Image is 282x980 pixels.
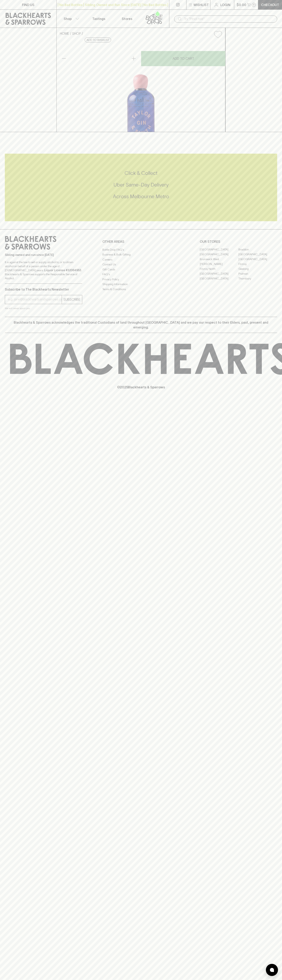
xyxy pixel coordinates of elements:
[261,2,279,7] p: Checkout
[200,276,238,281] a: [GEOGRAPHIC_DATA]
[85,10,113,28] a: Tastings
[270,968,274,972] img: bubble-icon
[44,269,81,272] strong: Liquor License #32064953
[102,282,180,287] a: Shipping Information
[200,271,238,276] a: [GEOGRAPHIC_DATA]
[63,297,80,302] p: SUBSCRIBE
[102,267,180,272] a: Gift Cards
[102,252,180,257] a: Business & Bulk Gifting
[5,154,277,221] div: Call to action block
[200,239,277,244] p: OUR STORES
[141,51,225,66] button: ADD TO CART
[194,2,209,7] p: Wishlist
[8,320,274,330] p: Blackhearts & Sparrows acknowledges the traditional Custodians of land throughout [GEOGRAPHIC_DAT...
[220,2,230,7] p: Login
[102,247,180,252] a: Bottle Drop FAQ's
[72,32,81,35] a: SHOP
[122,16,132,21] p: Stores
[102,287,180,292] a: Terms & Conditions
[5,170,277,176] h5: Click & Collect
[238,257,277,262] a: [GEOGRAPHIC_DATA]
[237,2,246,7] p: $0.00
[5,306,82,310] p: We will never spam you
[200,252,238,257] a: [GEOGRAPHIC_DATA]
[102,262,180,267] a: Contact Us
[238,252,277,257] a: [GEOGRAPHIC_DATA]
[173,56,194,61] p: ADD TO CART
[5,181,277,188] h5: Uber Same-Day Delivery
[200,262,238,267] a: [PERSON_NAME]
[238,276,277,281] a: Thornbury
[5,193,277,200] h5: Across Melbourne Metro
[200,247,238,252] a: [GEOGRAPHIC_DATA]
[102,239,180,244] p: OTHER AREAS
[253,4,255,6] p: 0
[5,260,82,280] p: It is against the law to sell or supply alcohol to, or to obtain alcohol on behalf of a person un...
[113,10,141,28] a: Stores
[8,296,62,303] input: e.g. jane@blackheartsandsparrows.com.au
[5,253,82,257] p: Sibling owned and run since [DATE]
[5,287,82,292] p: Subscribe to The Blackhearts Newsletter
[102,277,180,282] a: Privacy Policy
[238,247,277,252] a: Braddon
[184,16,274,22] input: Try "Pinot noir"
[212,29,224,40] button: Add to wishlist
[238,262,277,267] a: Fitzroy
[200,257,238,262] a: Brunswick West
[57,10,85,28] button: Shop
[85,38,111,42] button: Add to wishlist
[60,32,69,35] a: HOME
[238,267,277,271] a: Geelong
[102,272,180,277] a: FAQ's
[22,2,34,7] p: FIND US
[92,16,105,21] p: Tastings
[238,271,277,276] a: Prahran
[102,257,180,262] a: Careers
[57,41,225,132] img: 18806.png
[200,267,238,271] a: Fitzroy North
[64,16,72,21] p: Shop
[62,295,82,304] button: SUBSCRIBE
